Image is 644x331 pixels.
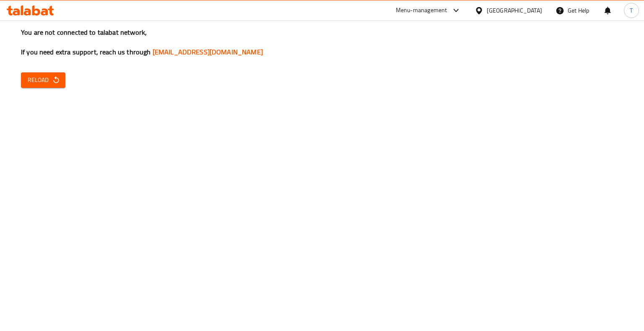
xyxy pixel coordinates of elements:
div: [GEOGRAPHIC_DATA] [487,6,542,15]
span: Reload [28,75,59,85]
button: Reload [21,72,65,88]
h3: You are not connected to talabat network, If you need extra support, reach us through [21,28,623,57]
span: T [630,6,633,15]
a: [EMAIL_ADDRESS][DOMAIN_NAME] [153,46,263,58]
div: Menu-management [396,5,447,15]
